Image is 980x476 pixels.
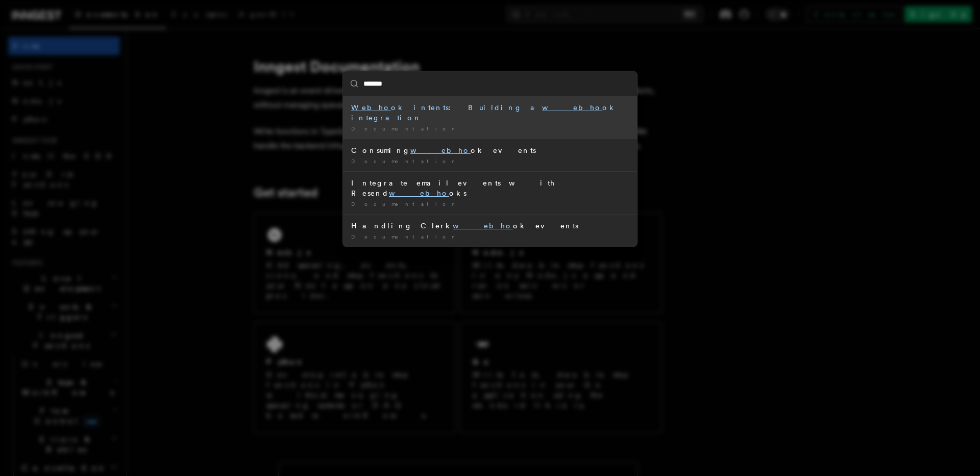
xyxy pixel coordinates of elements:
[351,158,459,164] span: Documentation
[351,102,629,123] div: ok intents: Building a ok integration
[351,103,391,112] mark: Webho
[351,233,459,240] span: Documentation
[389,189,449,197] mark: webho
[351,145,629,155] div: Consuming ok events
[351,221,629,231] div: Handling Clerk ok events
[351,201,459,207] span: Documentation
[351,125,459,131] span: Documentation
[351,178,629,198] div: Integrate email events with Resend oks
[410,146,471,154] mark: webho
[453,222,513,230] mark: webho
[542,103,602,112] mark: webho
